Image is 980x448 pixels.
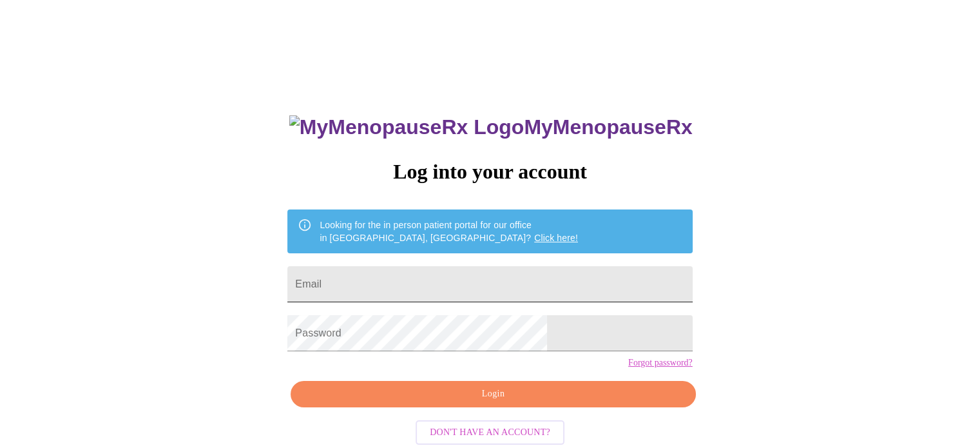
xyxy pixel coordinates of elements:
[291,381,695,407] button: Login
[534,233,578,243] a: Click here!
[320,213,578,249] div: Looking for the in person patient portal for our office in [GEOGRAPHIC_DATA], [GEOGRAPHIC_DATA]?
[430,425,550,441] span: Don't have an account?
[287,160,692,184] h3: Log into your account
[416,420,564,445] button: Don't have an account?
[289,115,693,139] h3: MyMenopauseRx
[628,358,693,368] a: Forgot password?
[289,115,524,139] img: MyMenopauseRx Logo
[412,425,568,436] a: Don't have an account?
[305,386,680,402] span: Login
